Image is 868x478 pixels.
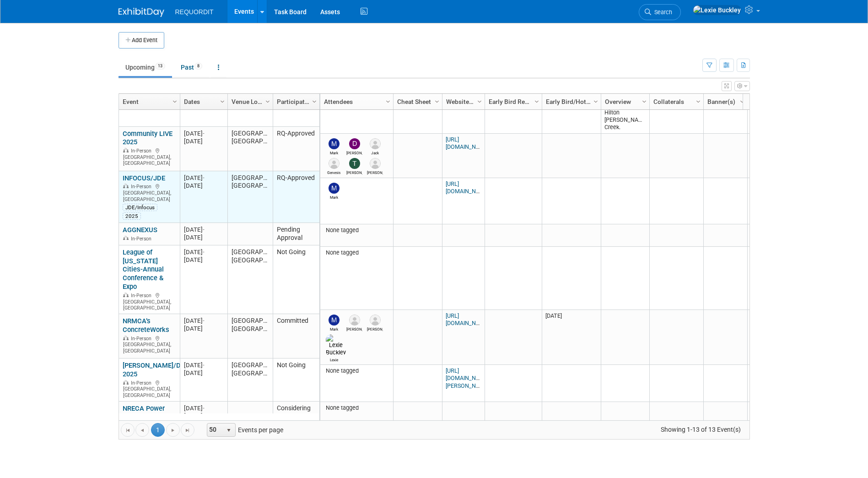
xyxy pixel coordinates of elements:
[203,174,205,181] span: -
[326,334,346,356] img: Lexie Buckley
[184,325,223,332] div: [DATE]
[326,356,342,362] div: Lexie Buckley
[323,404,389,412] div: None tagged
[123,361,212,378] a: [PERSON_NAME]/Dimensions 2025
[123,184,129,188] img: In-Person Event
[123,336,129,340] img: In-Person Event
[370,158,381,169] img: Bret Forster
[591,94,601,108] a: Column Settings
[184,130,223,137] div: [DATE]
[346,169,362,175] div: Tom Talamantez
[476,98,483,105] span: Column Settings
[184,256,223,264] div: [DATE]
[131,336,154,342] span: In-Person
[329,138,340,149] img: Mark Buckley
[693,94,703,108] a: Column Settings
[446,94,479,109] a: Website URL
[203,249,205,255] span: -
[227,127,273,171] td: [GEOGRAPHIC_DATA], [GEOGRAPHIC_DATA]
[217,94,227,108] a: Column Settings
[174,59,209,76] a: Past8
[171,98,178,105] span: Column Settings
[326,194,342,200] div: Mark Buckley
[324,94,387,109] a: Attendees
[131,236,154,242] span: In-Person
[184,174,223,182] div: [DATE]
[119,8,164,17] img: ExhibitDay
[123,293,129,297] img: In-Person Event
[121,423,135,437] a: Go to the first page
[383,94,393,108] a: Column Settings
[605,94,643,109] a: Overview
[384,98,392,105] span: Column Settings
[693,5,741,15] img: Lexie Buckley
[184,94,221,109] a: Dates
[184,369,223,377] div: [DATE]
[123,174,165,182] a: INFOCUS/JDE
[123,148,129,152] img: In-Person Event
[533,98,540,105] span: Column Settings
[273,171,319,223] td: RQ-Approved
[203,405,205,412] span: -
[123,204,157,211] div: JDE/Infocus
[329,183,340,194] img: Mark Buckley
[203,317,205,324] span: -
[131,184,154,190] span: In-Person
[349,315,360,326] img: Shaun Garrison
[652,423,749,436] span: Showing 1-13 of 13 Event(s)
[227,314,273,358] td: [GEOGRAPHIC_DATA], [GEOGRAPHIC_DATA]
[532,94,542,108] a: Column Settings
[123,212,141,220] div: 2025
[123,226,157,234] a: AGGNEXUS
[124,427,131,434] span: Go to the first page
[346,326,362,331] div: Shaun Garrison
[227,358,273,402] td: [GEOGRAPHIC_DATA], [GEOGRAPHIC_DATA]
[203,226,205,233] span: -
[329,158,340,169] img: Genesis Brown
[123,130,173,147] a: Community LIVE 2025
[184,427,191,434] span: Go to the last page
[273,127,319,171] td: RQ-Approved
[323,367,389,375] div: None tagged
[641,98,648,105] span: Column Settings
[119,59,172,76] a: Upcoming13
[184,412,223,420] div: [DATE]
[546,94,595,109] a: Early Bird/Hotel Discounted Rate Deadline
[184,317,223,325] div: [DATE]
[227,171,273,223] td: [GEOGRAPHIC_DATA], [GEOGRAPHIC_DATA]
[194,63,202,70] span: 8
[203,362,205,369] span: -
[695,98,702,105] span: Column Settings
[592,98,599,105] span: Column Settings
[273,245,319,314] td: Not Going
[184,248,223,256] div: [DATE]
[184,137,223,145] div: [DATE]
[433,98,441,105] span: Column Settings
[166,423,180,437] a: Go to the next page
[123,248,164,291] a: League of [US_STATE] Cities-Annual Conference & Expo
[446,367,489,389] a: [URL][DOMAIN_NAME][PERSON_NAME]
[432,94,442,108] a: Column Settings
[349,138,360,149] img: David Wilding
[264,98,271,105] span: Column Settings
[227,245,273,314] td: [GEOGRAPHIC_DATA], [GEOGRAPHIC_DATA]
[169,427,177,434] span: Go to the next page
[397,94,436,109] a: Cheat Sheet
[542,310,601,365] td: [DATE]
[123,147,176,167] div: [GEOGRAPHIC_DATA], [GEOGRAPHIC_DATA]
[309,94,319,108] a: Column Settings
[219,98,226,105] span: Column Settings
[323,249,389,256] div: None tagged
[155,63,165,70] span: 13
[326,149,342,155] div: Mark Buckley
[225,427,232,434] span: select
[737,94,747,108] a: Column Settings
[326,169,342,175] div: Genesis Brown
[367,326,383,331] div: Bret Forster
[184,234,223,241] div: [DATE]
[123,380,129,385] img: In-Person Event
[184,182,223,190] div: [DATE]
[131,148,154,154] span: In-Person
[311,98,318,105] span: Column Settings
[273,402,319,450] td: Considering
